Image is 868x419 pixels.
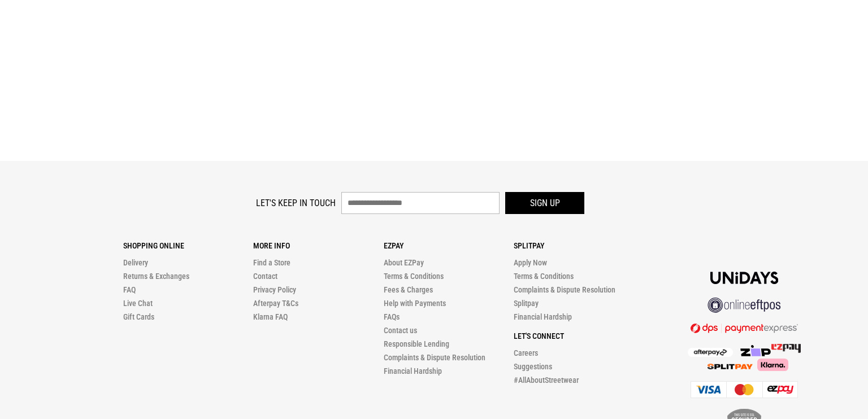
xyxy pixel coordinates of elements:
[753,359,788,371] img: Klarna
[691,323,798,333] img: DPS
[514,285,615,294] a: Complaints & Dispute Resolution
[514,362,552,371] a: Suggestions
[771,344,801,353] img: Splitpay
[710,272,778,284] img: Unidays
[384,272,444,281] a: Terms & Conditions
[384,353,485,362] a: Complaints & Dispute Resolution
[384,339,449,348] a: Responsible Lending
[514,312,572,321] a: Financial Hardship
[384,366,442,376] a: Financial Hardship
[123,299,153,308] a: Live Chat
[691,381,798,398] img: Cards
[253,241,383,250] p: More Info
[384,258,424,267] a: About EZPay
[384,312,400,321] a: FAQs
[514,258,547,267] a: Apply Now
[123,285,136,294] a: FAQ
[384,241,514,250] p: Ezpay
[505,192,584,214] button: Sign up
[253,299,298,308] a: Afterpay T&Cs
[514,272,574,281] a: Terms & Conditions
[256,198,336,208] label: Let's keep in touch
[123,312,154,321] a: Gift Cards
[253,312,288,321] a: Klarna FAQ
[253,285,296,294] a: Privacy Policy
[384,285,433,294] a: Fees & Charges
[514,299,539,308] a: Splitpay
[740,345,771,356] img: Zip
[514,348,538,357] a: Careers
[688,348,733,357] img: Afterpay
[384,326,417,335] a: Contact us
[253,272,277,281] a: Contact
[123,272,189,281] a: Returns & Exchanges
[514,331,644,341] p: Let's Connect
[514,241,644,250] p: Splitpay
[708,298,781,313] img: online eftpos
[514,376,579,385] a: #AllAboutStreetwear
[123,258,148,267] a: Delivery
[384,299,446,308] a: Help with Payments
[708,364,753,369] img: Splitpay
[253,258,290,267] a: Find a Store
[123,241,253,250] p: Shopping Online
